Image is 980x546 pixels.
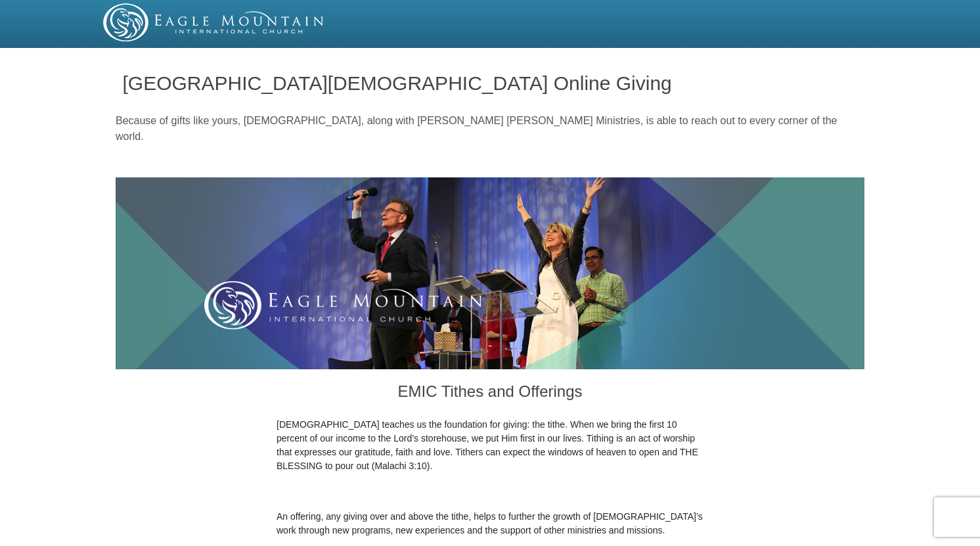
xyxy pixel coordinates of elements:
[123,72,858,94] h1: [GEOGRAPHIC_DATA][DEMOGRAPHIC_DATA] Online Giving
[116,113,864,145] p: Because of gifts like yours, [DEMOGRAPHIC_DATA], along with [PERSON_NAME] [PERSON_NAME] Ministrie...
[277,418,703,473] p: [DEMOGRAPHIC_DATA] teaches us the foundation for giving: the tithe. When we bring the first 10 pe...
[277,369,703,418] h3: EMIC Tithes and Offerings
[103,3,325,41] img: EMIC
[277,510,703,537] p: An offering, any giving over and above the tithe, helps to further the growth of [DEMOGRAPHIC_DAT...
